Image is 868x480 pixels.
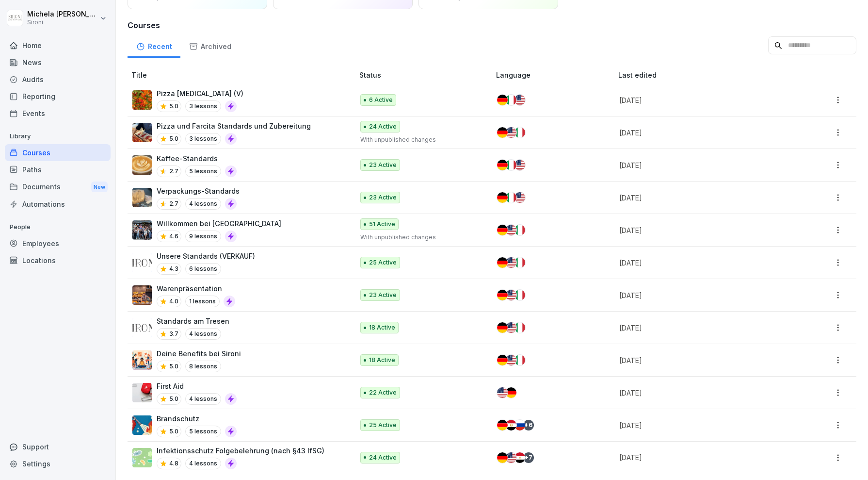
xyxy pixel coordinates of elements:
p: Brandschutz [157,414,237,424]
p: Title [131,70,355,80]
p: 3 lessons [185,100,221,112]
p: 18 Active [369,323,395,332]
img: us.svg [506,127,516,138]
img: us.svg [506,225,516,235]
p: Status [359,70,493,80]
p: Standards am Tresen [157,316,229,326]
img: de.svg [506,387,516,398]
a: DocumentsNew [5,178,111,196]
p: 3 lessons [185,133,221,145]
a: Archived [180,33,240,58]
p: Deine Benefits bei Sironi [157,348,241,359]
img: km4heinxktm3m47uv6i6dr0s.png [132,155,152,175]
img: de.svg [497,290,508,300]
p: Infektionsschutz Folgebelehrung (nach §43 IfSG) [157,446,324,456]
p: Last edited [618,70,796,80]
img: de.svg [497,420,508,430]
img: us.svg [514,192,525,203]
p: 5.0 [169,427,178,436]
a: Recent [128,33,180,58]
p: 9 lessons [185,231,221,242]
p: [DATE] [619,323,784,333]
p: 4.6 [169,232,178,241]
p: Pizza [MEDICAL_DATA] (V) [157,88,243,99]
p: [DATE] [619,193,784,203]
p: [DATE] [619,128,784,138]
img: us.svg [514,95,525,105]
a: Automations [5,196,111,213]
p: 5.0 [169,134,178,143]
p: Language [496,70,614,80]
img: s9szdvbzmher50hzynduxgud.png [132,285,152,305]
p: With unpublished changes [360,233,481,242]
p: [DATE] [619,355,784,365]
img: us.svg [506,257,516,268]
p: 5.0 [169,102,178,111]
p: First Aid [157,381,237,391]
p: 23 Active [369,291,397,299]
img: us.svg [506,290,516,300]
p: 6 Active [369,96,393,104]
p: 25 Active [369,258,397,267]
img: eg.svg [514,452,525,463]
img: de.svg [497,225,508,235]
p: Sironi [27,19,98,26]
div: Reporting [5,88,111,105]
div: Documents [5,178,111,196]
p: 4.8 [169,459,178,468]
img: de.svg [497,127,508,138]
img: fasetpntm7x32yk9zlbwihav.png [132,188,152,207]
p: 25 Active [369,421,397,430]
img: ru.svg [514,420,525,430]
a: Settings [5,455,111,472]
img: de.svg [497,452,508,463]
img: de.svg [497,192,508,203]
p: Willkommen bei [GEOGRAPHIC_DATA] [157,218,281,229]
div: Home [5,37,111,54]
p: 6 lessons [185,263,221,275]
img: us.svg [514,160,525,170]
p: 24 Active [369,453,397,462]
p: [DATE] [619,160,784,170]
p: 3.7 [169,330,178,338]
img: lqv555mlp0nk8rvfp4y70ul5.png [132,318,152,337]
img: de.svg [497,257,508,268]
p: [DATE] [619,225,784,235]
img: it.svg [506,95,516,105]
p: [DATE] [619,420,784,430]
p: 18 Active [369,356,395,364]
img: zyvhtweyt47y1etu6k7gt48a.png [132,123,152,142]
div: Support [5,438,111,455]
p: Michela [PERSON_NAME] [27,10,98,18]
p: 8 lessons [185,361,221,372]
p: [DATE] [619,388,784,398]
img: ptfehjakux1ythuqs2d8013j.png [132,90,152,110]
img: de.svg [497,160,508,170]
img: lqv555mlp0nk8rvfp4y70ul5.png [132,253,152,272]
p: 5 lessons [185,426,221,437]
p: Library [5,129,111,144]
p: 51 Active [369,220,395,229]
p: [DATE] [619,258,784,268]
img: it.svg [506,192,516,203]
div: + 6 [523,420,534,430]
h3: Courses [128,19,856,31]
img: us.svg [506,355,516,365]
p: 2.7 [169,167,178,176]
p: 24 Active [369,122,397,131]
img: de.svg [497,95,508,105]
img: it.svg [514,322,525,333]
img: xmkdnyjyz2x3qdpcryl1xaw9.png [132,220,152,240]
img: us.svg [506,322,516,333]
p: Verpackungs-Standards [157,186,240,196]
p: 5 lessons [185,166,221,177]
img: ovcsqbf2ewum2utvc3o527vw.png [132,383,152,402]
img: de.svg [497,322,508,333]
p: 4.0 [169,297,178,306]
img: it.svg [514,225,525,235]
img: b0iy7e1gfawqjs4nezxuanzk.png [132,415,152,435]
a: Paths [5,161,111,178]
